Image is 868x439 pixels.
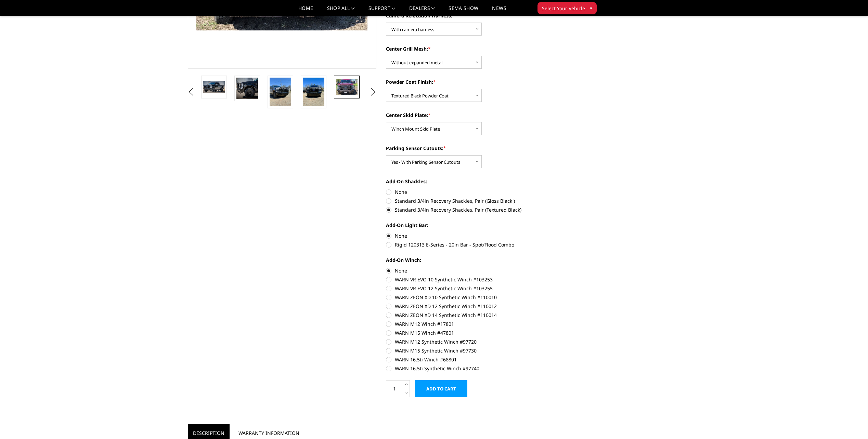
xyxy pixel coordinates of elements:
[834,406,868,439] iframe: Chat Widget
[386,365,575,372] label: WARN 16.5ti Synthetic Winch #97740
[336,79,358,95] img: 2023-2025 Ford F250-350 - T2 Series - Extreme Front Bumper (receiver or winch)
[386,241,575,248] label: Rigid 120313 E-Series - 20in Bar - Spot/Flood Combo
[386,311,575,319] label: WARN ZEON XD 14 Synthetic Winch #110014
[537,2,597,14] button: Select Your Vehicle
[203,81,225,93] img: 2023-2025 Ford F250-350 - T2 Series - Extreme Front Bumper (receiver or winch)
[298,6,313,16] a: Home
[386,276,575,283] label: WARN VR EVO 10 Synthetic Winch #103253
[386,267,575,274] label: None
[303,78,324,106] img: 2023-2025 Ford F250-350 - T2 Series - Extreme Front Bumper (receiver or winch)
[590,4,592,12] span: ▾
[386,111,575,119] label: Center Skid Plate:
[492,6,506,16] a: News
[386,222,575,229] label: Add-On Light Bar:
[409,6,435,16] a: Dealers
[386,329,575,336] label: WARN M15 Winch #47801
[386,320,575,328] label: WARN M12 Winch #17801
[386,347,575,354] label: WARN M15 Synthetic Winch #97730
[386,285,575,292] label: WARN VR EVO 12 Synthetic Winch #103255
[327,6,355,16] a: shop all
[386,178,575,185] label: Add-On Shackles:
[386,294,575,301] label: WARN ZEON XD 10 Synthetic Winch #110010
[386,45,575,52] label: Center Grill Mesh:
[449,6,478,16] a: SEMA Show
[270,78,291,106] img: 2023-2025 Ford F250-350 - T2 Series - Extreme Front Bumper (receiver or winch)
[386,303,575,310] label: WARN ZEON XD 12 Synthetic Winch #110012
[236,78,258,99] img: 2023-2025 Ford F250-350 - T2 Series - Extreme Front Bumper (receiver or winch)
[386,256,575,264] label: Add-On Winch:
[386,78,575,85] label: Powder Coat Finish:
[386,338,575,345] label: WARN M12 Synthetic Winch #97720
[542,5,585,12] span: Select Your Vehicle
[386,188,575,196] label: None
[386,145,575,152] label: Parking Sensor Cutouts:
[368,87,378,97] button: Next
[386,206,575,213] label: Standard 3/4in Recovery Shackles, Pair (Textured Black)
[386,197,575,204] label: Standard 3/4in Recovery Shackles, Pair (Gloss Black )
[386,232,575,239] label: None
[368,6,396,16] a: Support
[186,87,196,97] button: Previous
[415,380,467,397] input: Add to Cart
[386,356,575,363] label: WARN 16.5ti Winch #68801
